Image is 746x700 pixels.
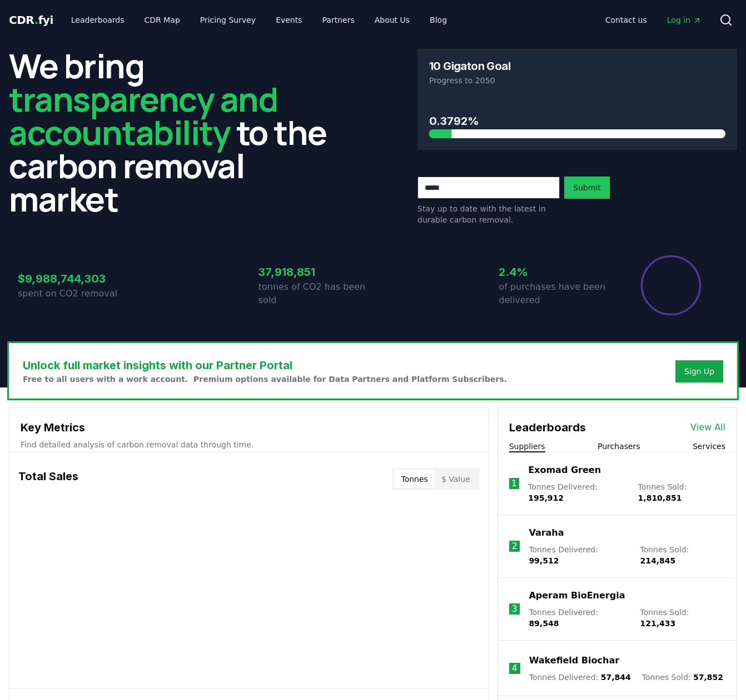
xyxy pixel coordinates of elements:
[191,10,265,30] a: Pricing Survey
[499,280,613,307] p: of purchases have been delivered
[596,10,656,30] a: Contact us
[638,493,682,502] span: 1,810,851
[528,464,601,477] a: Exomad Green
[417,203,560,225] p: Stay up to date with the latest in durable carbon removal.
[511,602,517,616] p: 3
[9,13,53,27] span: CDR fyi
[18,287,132,300] p: spent on CO2 removal
[267,10,311,30] a: Events
[601,673,631,682] span: 57,844
[23,357,507,374] h3: Unlock full market insights with our Partner Portal
[9,76,277,155] span: transparency and accountability
[429,113,725,129] h3: 0.3792%
[529,607,629,629] p: Tonnes Delivered :
[429,75,725,86] p: Progress to 2050
[366,10,419,30] a: About Us
[693,441,725,452] button: Services
[640,544,726,566] p: Tonnes Sold :
[62,10,456,30] nav: Main
[429,61,510,72] h3: 10 Gigaton Goal
[435,470,477,488] button: $ Value
[640,254,702,316] div: Percentage of sales delivered
[596,10,710,30] nav: Main
[512,662,518,675] p: 4
[9,49,329,215] h2: We bring to the carbon removal market
[509,419,586,436] h3: Leaderboards
[18,468,78,490] h3: Total Sales
[640,619,676,628] span: 121,433
[529,654,619,667] a: Wakefield Biochar
[529,619,559,628] span: 89,548
[598,441,640,452] button: Purchasers
[528,493,564,502] span: 195,912
[529,556,559,565] span: 99,512
[499,264,613,280] h3: 2.4%
[421,10,456,30] a: Blog
[528,481,626,503] p: Tonnes Delivered :
[509,441,545,452] button: Suppliers
[21,439,477,450] p: Find detailed analysis of carbon removal data through time.
[642,672,723,683] p: Tonnes Sold :
[62,10,133,30] a: Leaderboards
[21,419,477,436] h3: Key Metrics
[640,607,726,629] p: Tonnes Sold :
[693,673,723,682] span: 57,852
[9,12,53,28] a: CDR.fyi
[529,526,564,540] a: Varaha
[638,481,725,503] p: Tonnes Sold :
[690,421,725,434] a: View All
[564,177,610,199] button: Submit
[684,366,714,377] a: Sign Up
[667,14,702,26] span: Log in
[658,10,710,30] a: Log in
[258,280,373,307] p: tonnes of CO2 has been sold
[529,589,625,602] a: Aperam BioEnergia
[640,556,676,565] span: 214,845
[529,672,631,683] p: Tonnes Delivered :
[136,10,189,30] a: CDR Map
[314,10,364,30] a: Partners
[258,264,373,280] h3: 37,918,851
[18,270,132,287] h3: $9,988,744,303
[511,477,517,490] p: 1
[394,470,434,488] button: Tonnes
[34,13,38,27] span: .
[529,544,629,566] p: Tonnes Delivered :
[23,374,507,385] p: Free to all users with a work account. Premium options available for Data Partners and Platform S...
[675,360,723,382] button: Sign Up
[511,540,517,553] p: 2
